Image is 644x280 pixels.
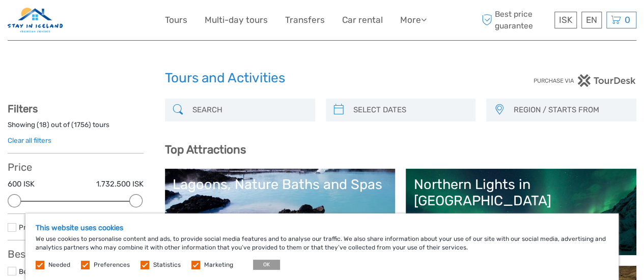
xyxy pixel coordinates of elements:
label: 600 ISK [8,179,35,190]
label: Marketing [204,261,233,269]
b: Top Attractions [165,143,246,157]
label: 18 [39,120,47,130]
a: Multi-day tours [205,13,268,27]
a: Best for Self Drive [19,267,76,275]
h5: This website uses cookies [36,224,608,232]
span: 0 [623,15,632,25]
img: PurchaseViaTourDesk.png [533,74,636,87]
span: ISK [559,15,572,25]
a: Lagoons, Nature Baths and Spas [173,176,388,247]
a: Tours [165,13,187,27]
label: Statistics [153,261,181,269]
input: SEARCH [188,101,310,119]
strong: Filters [8,103,38,115]
a: More [400,13,427,27]
h3: Price [8,161,144,173]
div: We use cookies to personalise content and ads, to provide social media features and to analyse ou... [25,213,619,280]
a: Transfers [285,13,325,27]
h3: Best Of [8,248,144,260]
div: EN [581,12,602,28]
div: Showing ( ) out of ( ) tours [8,120,144,136]
span: Best price guarantee [479,9,552,31]
button: OK [253,260,280,270]
div: Northern Lights in [GEOGRAPHIC_DATA] [413,176,629,209]
p: We're away right now. Please check back later! [14,18,115,26]
a: Clear all filters [8,136,51,144]
label: 1756 [74,120,89,130]
label: Needed [48,261,70,269]
label: 1.732.500 ISK [96,179,144,190]
button: Open LiveChat chat widget [117,16,129,28]
h1: Tours and Activities [165,70,480,86]
label: Preferences [94,261,130,269]
div: Lagoons, Nature Baths and Spas [173,176,388,193]
img: 2058-9cd1c9e2-07d5-40ab-8453-41d21e4e1a19_logo_small.png [8,8,63,33]
a: Northern Lights in [GEOGRAPHIC_DATA] [413,176,629,247]
button: REGION / STARTS FROM [509,102,631,118]
input: SELECT DATES [349,101,471,119]
a: Private tours [19,223,60,231]
a: Car rental [342,13,383,27]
